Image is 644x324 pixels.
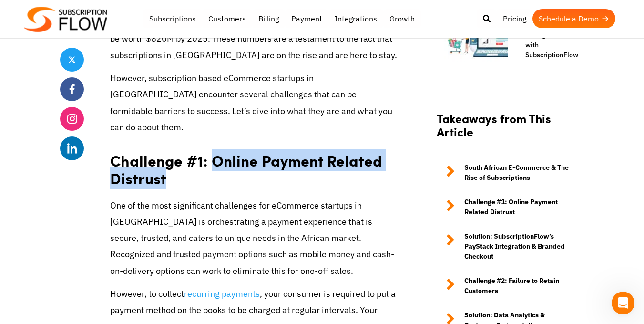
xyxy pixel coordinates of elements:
a: South African E-Commerce & The Rise of Subscriptions [437,163,575,183]
a: Integrations [328,9,383,28]
a: Customers [202,9,252,28]
a: Subscriptions [143,9,202,28]
a: Growth [383,9,421,28]
a: Challenge #2: Failure to Retain Customers [437,276,575,296]
a: Schedule a Demo [532,9,615,28]
p: However, subscription based eCommerce startups in [GEOGRAPHIC_DATA] encounter several challenges ... [110,70,399,136]
a: Payment [285,9,328,28]
iframe: Intercom live chat [612,292,634,314]
strong: South African E-Commerce & The Rise of Subscriptions [464,163,575,183]
p: One of the most significant challenges for eCommerce startups in [GEOGRAPHIC_DATA] is orchestrati... [110,198,399,279]
a: Billing [252,9,285,28]
strong: Challenge #1: Online Payment Related Distrust [110,149,382,189]
a: Challenge #1: Online Payment Related Distrust [437,197,575,217]
a: Solution: SubscriptionFlow’s PayStack Integration & Branded Checkout [437,231,575,261]
strong: Challenge #1: Online Payment Related Distrust [464,197,575,217]
a: recurring payments [184,288,260,299]
strong: Challenge #2: Failure to Retain Customers [464,276,575,296]
strong: Solution: SubscriptionFlow’s PayStack Integration & Branded Checkout [464,231,575,261]
img: Subscriptionflow [24,7,107,32]
a: Pricing [497,9,532,28]
h2: Takeaways from This Article [437,112,575,149]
